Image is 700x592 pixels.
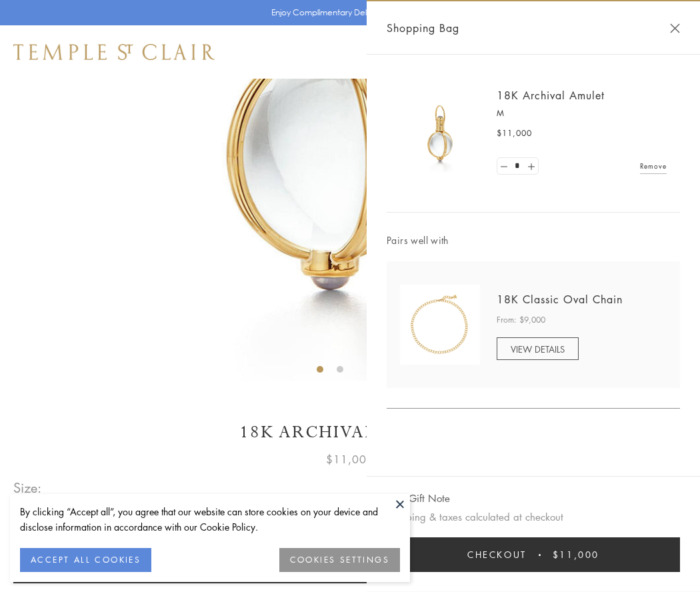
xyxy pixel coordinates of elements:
[13,421,687,444] h1: 18K Archival Amulet
[387,509,680,525] p: Shipping & taxes calculated at checkout
[670,23,680,33] button: Close Shopping Bag
[511,343,565,355] span: VIEW DETAILS
[13,477,43,499] span: Size:
[271,6,423,19] p: Enjoy Complimentary Delivery & Returns
[497,158,511,175] a: Set quantity to 0
[13,44,215,60] img: Temple St. Clair
[279,548,400,572] button: COOKIES SETTINGS
[387,537,680,572] button: Checkout $11,000
[497,127,532,140] span: $11,000
[553,547,599,562] span: $11,000
[400,93,480,173] img: 18K Archival Amulet
[497,107,667,120] p: M
[20,504,400,535] div: By clicking “Accept all”, you agree that our website can store cookies on your device and disclos...
[326,451,374,468] span: $11,000
[400,285,480,365] img: N88865-OV18
[387,490,450,507] button: Add Gift Note
[497,337,579,360] a: VIEW DETAILS
[20,548,151,572] button: ACCEPT ALL COOKIES
[640,159,667,173] a: Remove
[387,19,459,37] span: Shopping Bag
[497,292,623,307] a: 18K Classic Oval Chain
[524,158,537,175] a: Set quantity to 2
[497,88,605,103] a: 18K Archival Amulet
[387,233,680,248] span: Pairs well with
[497,313,545,327] span: From: $9,000
[467,547,527,562] span: Checkout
